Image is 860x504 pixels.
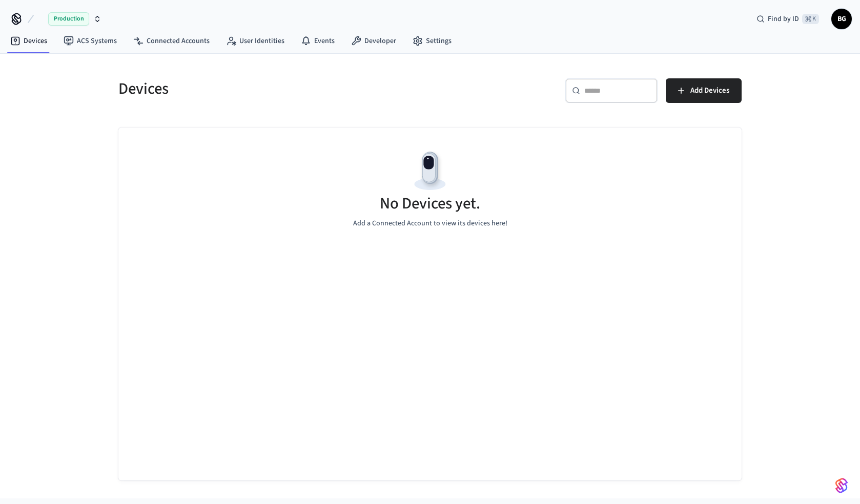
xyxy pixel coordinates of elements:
[835,477,848,494] img: SeamLogoGradient.69752ec5.svg
[55,32,125,50] a: ACS Systems
[218,32,293,50] a: User Identities
[407,148,453,194] img: Devices Empty State
[293,32,343,50] a: Events
[118,78,424,99] h5: Devices
[353,218,507,229] p: Add a Connected Account to view its devices here!
[832,10,851,28] span: BG
[748,10,827,28] div: Find by ID⌘ K
[48,12,89,26] span: Production
[343,32,404,50] a: Developer
[125,32,218,50] a: Connected Accounts
[802,14,819,24] span: ⌘ K
[2,32,55,50] a: Devices
[831,9,852,29] button: BG
[380,193,480,214] h5: No Devices yet.
[666,78,742,103] button: Add Devices
[768,14,799,24] span: Find by ID
[690,84,729,97] span: Add Devices
[404,32,460,50] a: Settings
